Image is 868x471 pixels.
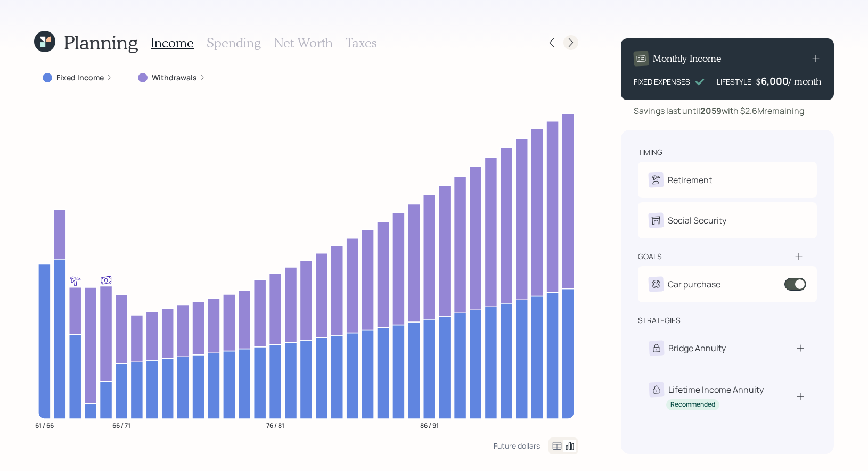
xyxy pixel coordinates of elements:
div: Retirement [668,173,712,186]
label: Withdrawals [152,72,197,83]
h3: Income [151,35,194,51]
tspan: 76 / 81 [266,420,284,429]
div: goals [638,251,662,262]
label: Fixed Income [56,72,104,83]
div: Lifetime Income Annuity [668,383,764,396]
div: Savings last until with $2.6M remaining [634,104,804,117]
div: Bridge Annuity [668,342,726,354]
h3: Taxes [346,35,376,51]
div: timing [638,147,662,158]
tspan: 86 / 91 [420,420,439,429]
h4: $ [756,76,761,87]
tspan: 66 / 71 [112,420,130,429]
h1: Planning [64,31,138,54]
div: Social Security [668,214,726,227]
h4: / month [789,76,821,87]
div: 6,000 [761,75,789,87]
h4: Monthly Income [653,53,722,64]
div: strategies [638,315,681,326]
div: LIFESTYLE [717,76,751,87]
h3: Net Worth [274,35,333,51]
div: Car purchase [668,278,720,291]
div: Future dollars [494,441,540,451]
div: FIXED EXPENSES [634,76,690,87]
div: Recommended [670,400,715,409]
tspan: 61 / 66 [35,420,54,429]
b: 2059 [700,105,722,117]
h3: Spending [207,35,261,51]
